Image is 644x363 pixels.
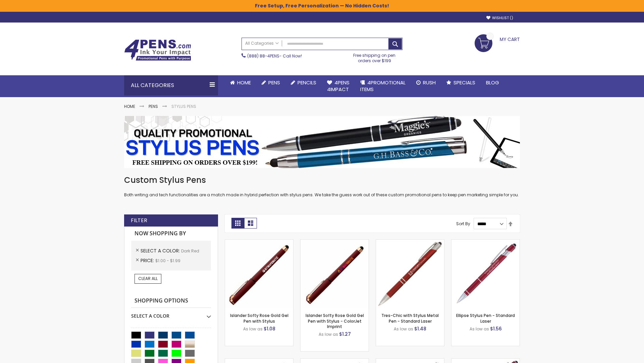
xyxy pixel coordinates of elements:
[247,53,279,59] a: (888) 88-4PENS
[138,276,158,281] span: Clear All
[237,79,251,86] span: Home
[481,75,504,90] a: Blog
[322,75,355,97] a: 4Pens4impact
[346,50,403,64] div: Free shipping on pen orders over $199
[264,325,275,332] span: $1.08
[339,331,351,337] span: $1.27
[124,175,520,186] h1: Custom Stylus Pens
[141,257,155,264] span: Price
[256,75,285,90] a: Pens
[451,239,520,245] a: Ellipse Stylus Pen - Standard Laser-Dark Red
[285,75,322,90] a: Pencils
[268,79,280,86] span: Pens
[394,326,413,332] span: As low as
[242,38,282,49] a: All Categories
[124,39,191,61] img: 4Pens Custom Pens and Promotional Products
[124,116,520,168] img: Stylus Pens
[381,313,439,324] a: Tres-Chic with Stylus Metal Pen - Standard Laser
[231,218,244,229] strong: Grid
[441,75,481,90] a: Specials
[470,326,489,332] span: As low as
[360,79,406,93] span: 4PROMOTIONAL ITEMS
[411,75,441,90] a: Rush
[301,239,369,245] a: Islander Softy Rose Gold Gel Pen with Stylus - ColorJet Imprint-Dark Red
[124,104,135,109] a: Home
[243,326,263,332] span: As low as
[131,308,211,319] div: Select A Color
[124,75,218,95] div: All Categories
[230,313,288,324] a: Islander Softy Rose Gold Gel Pen with Stylus
[319,331,338,337] span: As low as
[225,239,293,245] a: Islander Softy Rose Gold Gel Pen with Stylus-Dark Red
[456,221,470,227] label: Sort By
[423,79,436,86] span: Rush
[306,313,364,329] a: Islander Softy Rose Gold Gel Pen with Stylus - ColorJet Imprint
[414,325,426,332] span: $1.48
[451,240,520,308] img: Ellipse Stylus Pen - Standard Laser-Dark Red
[486,15,513,21] a: Wishlist
[124,175,520,198] div: Both writing and tech functionalities are a match made in hybrid perfection with stylus pens. We ...
[453,79,475,86] span: Specials
[376,240,444,308] img: Tres-Chic with Stylus Metal Pen - Standard Laser-Dark Red
[141,247,181,254] span: Select A Color
[131,217,147,224] strong: Filter
[376,239,444,245] a: Tres-Chic with Stylus Metal Pen - Standard Laser-Dark Red
[355,75,411,97] a: 4PROMOTIONALITEMS
[181,248,199,254] span: Dark Red
[135,274,161,283] a: Clear All
[225,240,293,308] img: Islander Softy Rose Gold Gel Pen with Stylus-Dark Red
[327,79,350,93] span: 4Pens 4impact
[225,75,256,90] a: Home
[245,41,279,46] span: All Categories
[131,227,211,241] strong: Now Shopping by
[456,313,515,324] a: Ellipse Stylus Pen - Standard Laser
[247,53,302,59] span: - Call Now!
[131,294,211,308] strong: Shopping Options
[298,79,316,86] span: Pencils
[155,258,180,264] span: $1.00 - $1.99
[490,325,502,332] span: $1.56
[171,104,196,109] strong: Stylus Pens
[486,79,499,86] span: Blog
[149,104,158,109] a: Pens
[301,240,369,308] img: Islander Softy Rose Gold Gel Pen with Stylus - ColorJet Imprint-Dark Red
